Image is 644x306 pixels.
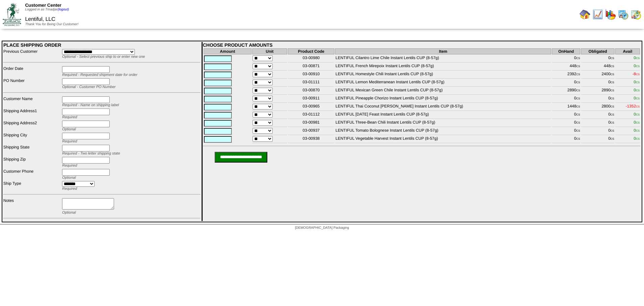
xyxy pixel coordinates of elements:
[610,57,614,60] span: CS
[580,9,590,20] img: home.gif
[636,97,640,100] span: CS
[62,139,77,143] span: Required
[610,97,614,100] span: CS
[288,112,334,119] td: 03-01112
[581,71,614,79] td: 2400
[592,9,603,20] img: line_graph.gif
[552,112,580,119] td: 0
[335,136,551,143] td: LENTIFUL Vegetable Harvest Instant Lentils CUP (8-57g)
[576,81,580,84] span: CS
[634,80,640,84] span: 0
[335,79,551,87] td: LENTIFUL Lemon Mediterranean Instant Lentils CUP (8-57g)
[288,71,334,79] td: 03-00910
[610,65,614,68] span: CS
[581,55,614,62] td: 0
[581,136,614,143] td: 0
[204,48,252,54] th: Amount
[288,55,334,62] td: 03-00980
[576,73,580,76] span: CS
[3,120,61,132] td: Shipping Address2
[552,71,580,79] td: 2392
[581,63,614,71] td: 448
[552,103,580,111] td: 1448
[581,87,614,95] td: 2890
[3,42,201,48] div: PLACE SHIPPING ORDER
[610,113,614,116] span: CS
[58,8,69,11] a: (logout)
[610,81,614,84] span: CS
[335,63,551,71] td: LENTIFUL French Mirepoix Instant Lentils CUP (8-57g)
[552,63,580,71] td: 448
[610,73,614,76] span: CS
[636,121,640,124] span: CS
[288,120,334,127] td: 03-00981
[288,48,334,54] th: Product Code
[552,79,580,87] td: 0
[288,128,334,135] td: 03-00937
[634,96,640,100] span: 0
[3,169,61,180] td: Customer Phone
[552,136,580,143] td: 0
[335,128,551,135] td: LENTIFUL Tomato Bolognese Instant Lentils CUP (8-57g)
[610,105,614,108] span: CS
[335,112,551,119] td: LENTIFUL [DATE] Feast Instant Lentils CUP (8-57g)
[636,73,640,76] span: CS
[62,115,77,119] span: Required
[203,42,641,48] div: CHOOSE PRODUCT AMOUNTS
[636,89,640,92] span: CS
[62,85,116,89] span: Optional - Customer PO Number
[636,65,640,68] span: CS
[618,9,629,20] img: calendarprod.gif
[3,144,61,156] td: Shipping State
[615,48,640,54] th: Avail
[626,104,640,108] span: -1352
[552,55,580,62] td: 0
[62,187,77,191] span: Required
[636,137,640,140] span: CS
[288,79,334,87] td: 03-01111
[288,87,334,95] td: 03-00870
[581,128,614,135] td: 0
[3,108,61,120] td: Shipping Address1
[552,128,580,135] td: 0
[610,89,614,92] span: CS
[636,105,640,108] span: CS
[335,55,551,62] td: LENTIFUL Cilantro Lime Chile Instant Lentils CUP (8-57g)
[3,3,21,26] img: ZoRoCo_Logo(Green%26Foil)%20jpg.webp
[581,79,614,87] td: 0
[610,137,614,140] span: CS
[62,164,77,168] span: Required
[634,112,640,117] span: 0
[576,97,580,100] span: CS
[25,16,55,22] span: Lentiful, LLC
[634,128,640,133] span: 0
[581,48,614,54] th: Obligated
[576,129,580,132] span: CS
[335,87,551,95] td: LENTIFUL Mexican Green Chile Instant Lentils CUP (8-57g)
[636,81,640,84] span: CS
[335,48,551,54] th: Item
[576,65,580,68] span: CS
[3,66,61,77] td: Order Date
[576,89,580,92] span: CS
[3,96,61,107] td: Customer Name
[610,121,614,124] span: CS
[62,127,76,131] span: Optional
[552,95,580,103] td: 0
[576,137,580,140] span: CS
[335,120,551,127] td: LENTIFUL Three-Bean Chili Instant Lentils CUP (8-57g)
[3,181,61,191] td: Ship Type
[576,113,580,116] span: CS
[581,120,614,127] td: 0
[25,3,61,8] span: Customer Center
[25,8,69,11] span: Logged in as Tmadjar
[576,57,580,60] span: CS
[25,23,78,26] span: Thank You for Being Our Customer!
[3,132,61,144] td: Shipping City
[634,136,640,141] span: 0
[252,48,287,54] th: Unit
[3,157,61,168] td: Shipping Zip
[3,78,61,89] td: PO Number
[581,103,614,111] td: 2800
[631,9,641,20] img: calendarinout.gif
